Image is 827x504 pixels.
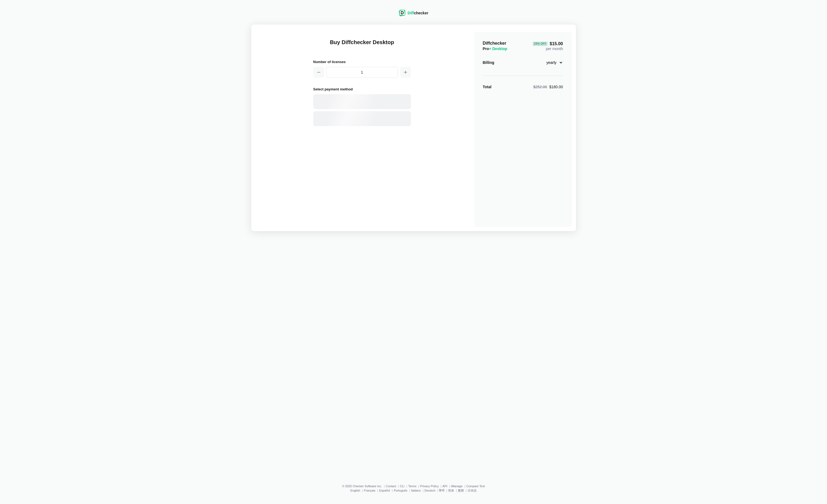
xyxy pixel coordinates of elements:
a: Français [364,489,375,492]
a: API [442,485,447,488]
input: 1 [326,67,398,78]
h2: Select payment method [313,86,411,92]
a: Compare Text [466,485,485,488]
span: Pro [483,47,507,51]
div: 29 % Off [533,42,547,46]
div: Billing [483,60,494,65]
a: Diffchecker logoDiffchecker [399,13,428,17]
img: Diffchecker logo [399,10,405,16]
strong: Total [483,85,491,89]
a: Contact [386,485,396,488]
a: 简体 [448,489,454,492]
a: English [350,489,360,492]
span: + Desktop [489,47,507,51]
a: Español [379,489,390,492]
a: हिन्दी [439,489,444,492]
a: CLI [400,485,404,488]
a: Italiano [411,489,421,492]
span: $252.00 [533,85,547,89]
a: Deutsch [424,489,435,492]
a: Privacy Policy [420,485,439,488]
a: Português [394,489,407,492]
div: checker [408,10,428,16]
a: 日本語 [468,489,477,492]
span: Diffchecker [483,41,506,45]
span: $15.00 [533,42,563,46]
li: © 2025 Checker Software Inc. [342,485,386,488]
span: Diff [408,11,414,15]
a: 繁體 [458,489,464,492]
h1: Buy Diffchecker Desktop [313,38,411,53]
div: per month [533,41,563,51]
div: $180.00 [533,84,563,90]
a: iManage [451,485,462,488]
h2: Number of licenses [313,59,411,65]
a: Terms [408,485,416,488]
